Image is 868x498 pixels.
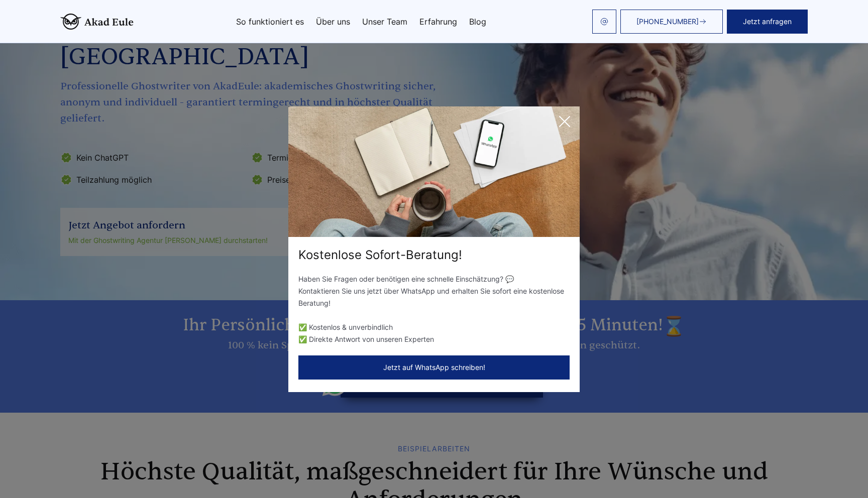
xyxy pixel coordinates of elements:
a: Unser Team [362,18,407,26]
a: Erfahrung [419,18,457,26]
img: email [600,18,608,26]
p: Haben Sie Fragen oder benötigen eine schnelle Einschätzung? 💬 Kontaktieren Sie uns jetzt über Wha... [298,273,570,309]
li: ✅ Direkte Antwort von unseren Experten [298,333,570,345]
img: logo [60,14,134,30]
a: Blog [469,18,486,26]
div: Kostenlose Sofort-Beratung! [288,247,580,263]
a: So funktioniert es [236,18,304,26]
span: [PHONE_NUMBER] [636,18,699,26]
button: Jetzt anfragen [727,10,808,34]
img: exit [288,106,580,237]
li: ✅ Kostenlos & unverbindlich [298,321,570,333]
a: [PHONE_NUMBER] [620,10,723,34]
a: Über uns [316,18,350,26]
button: Jetzt auf WhatsApp schreiben! [298,355,570,380]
